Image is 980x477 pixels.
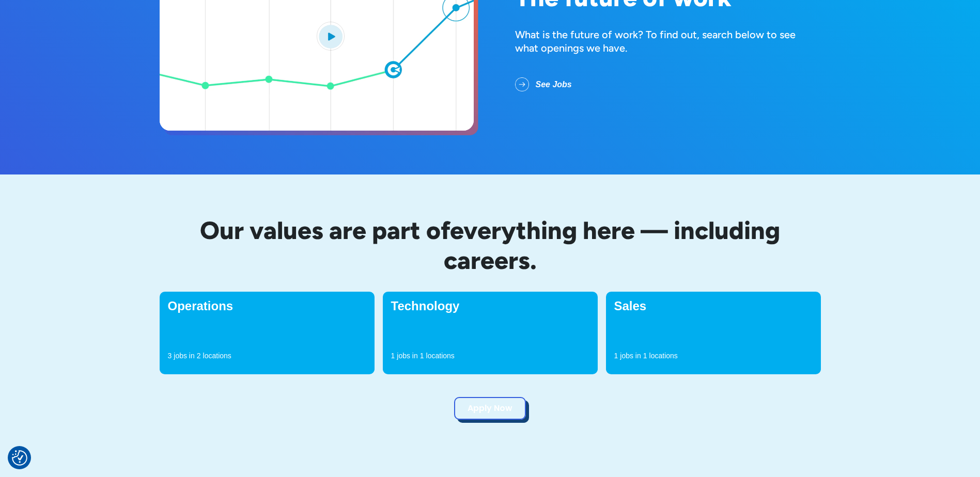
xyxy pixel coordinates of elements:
[614,300,813,312] h4: Sales
[614,351,618,361] p: 1
[620,351,641,361] p: jobs in
[174,351,194,361] p: jobs in
[160,216,821,275] h2: Our values are part of
[203,351,231,361] p: locations
[643,351,647,361] p: 1
[168,300,366,312] h4: Operations
[454,397,526,420] a: Apply Now
[197,351,201,361] p: 2
[12,450,27,466] button: Consent Preferences
[444,215,781,275] span: everything here — including careers.
[168,351,172,361] p: 3
[317,22,345,51] img: Blue play button logo on a light blue circular background
[391,300,589,312] h4: Technology
[515,71,588,98] a: See Jobs
[515,28,821,55] div: What is the future of work? To find out, search below to see what openings we have.
[391,351,395,361] p: 1
[426,351,455,361] p: locations
[420,351,424,361] p: 1
[12,450,27,466] img: Revisit consent button
[397,351,417,361] p: jobs in
[649,351,678,361] p: locations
